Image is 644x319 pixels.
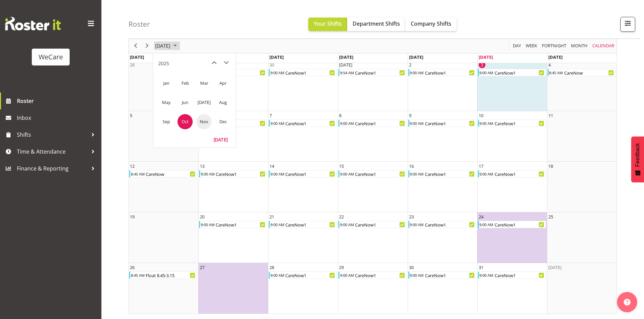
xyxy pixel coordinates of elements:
td: Wednesday, October 15, 2025 [338,162,407,212]
div: 28 [269,264,274,271]
div: Float 8.45-3.15 Begin From Sunday, October 26, 2025 at 8:45:00 AM GMT+13:00 Ends At Sunday, Octob... [129,271,197,279]
span: [DATE] [479,54,493,60]
div: CareNow1 [285,170,336,177]
div: CareNow1 [215,120,267,127]
div: 22 [339,213,344,220]
div: 10 [479,112,483,119]
div: 9:00 AM [409,69,424,76]
div: 29 [339,264,344,271]
div: CareNow1 [215,170,267,177]
span: [DATE] [269,54,284,60]
span: Apr [215,76,231,91]
div: CareNow1 Begin From Friday, October 24, 2025 at 9:00:00 AM GMT+13:00 Ends At Friday, October 24, ... [478,221,546,228]
div: 5 [130,112,132,119]
td: Saturday, October 25, 2025 [547,212,617,263]
button: Timeline Day [512,42,522,50]
div: 31 [479,264,483,271]
span: Day [512,42,522,50]
span: [DATE] [196,95,212,110]
td: Sunday, October 5, 2025 [129,111,198,162]
table: of October 2025 [129,60,617,314]
div: 9:00 AM [409,221,424,228]
span: Your Shifts [314,20,342,27]
div: 9:00 AM [339,272,354,278]
div: 9:00 AM [270,120,285,127]
span: Feb [177,76,193,91]
div: 8:45 AM [549,69,564,76]
button: next month [220,57,232,69]
div: 9:00 AM [339,120,354,127]
div: 16 [409,163,414,169]
div: 9:00 AM [339,221,354,228]
div: 9:00 AM [270,69,285,76]
div: 11 [548,112,553,119]
div: CareNow Begin From Sunday, October 12, 2025 at 8:45:00 AM GMT+13:00 Ends At Sunday, October 12, 2... [129,170,197,178]
button: Timeline Week [525,42,539,50]
div: 9 [409,112,411,119]
div: 8:45 AM [130,170,145,177]
div: CareNow1 [494,69,546,76]
div: CareNow1 Begin From Friday, October 3, 2025 at 9:00:00 AM GMT+13:00 Ends At Friday, October 3, 20... [478,69,546,76]
div: CareNow [145,170,197,177]
div: 30 [409,264,414,271]
button: Fortnight [541,42,568,50]
td: Tuesday, October 28, 2025 [268,263,338,314]
div: 9:00 AM [200,170,215,177]
span: Time & Attendance [17,147,88,157]
td: Monday, October 13, 2025 [198,162,268,212]
button: Your Shifts [308,18,347,31]
div: 9:00 AM [409,120,424,127]
td: Monday, October 20, 2025 [198,212,268,263]
td: Wednesday, October 22, 2025 [338,212,407,263]
span: [DATE] [154,42,171,50]
div: 4 [548,61,551,68]
td: Thursday, October 16, 2025 [408,162,477,212]
button: previous month [208,57,220,69]
div: 9:00 AM [409,272,424,278]
div: CareNow1 Begin From Wednesday, October 8, 2025 at 9:00:00 AM GMT+13:00 Ends At Wednesday, October... [338,119,406,127]
div: 2 [409,61,411,68]
div: 30 [269,61,274,68]
div: CareNow1 Begin From Tuesday, October 28, 2025 at 9:00:00 AM GMT+13:00 Ends At Tuesday, October 28... [269,271,337,279]
div: 21 [269,213,274,220]
div: 25 [548,213,553,220]
span: Jun [177,95,193,110]
div: CareNow1 [285,272,336,278]
div: 9:54 AM [339,69,354,76]
td: Sunday, October 12, 2025 [129,162,198,212]
span: Inbox [17,113,98,123]
div: CareNow1 Begin From Thursday, October 23, 2025 at 9:00:00 AM GMT+13:00 Ends At Thursday, October ... [408,221,476,228]
div: 12 [130,163,135,169]
td: Tuesday, October 21, 2025 [268,212,338,263]
div: 14 [269,163,274,169]
td: October 2025 [175,112,194,131]
div: 9:00 AM [409,170,424,177]
td: Thursday, October 9, 2025 [408,111,477,162]
div: 9:00 AM [200,221,215,228]
div: October 2025 [153,39,181,53]
div: CareNow1 [215,69,267,76]
span: Sep [159,114,174,129]
td: Thursday, October 2, 2025 [408,60,477,111]
div: CareNow1 Begin From Thursday, October 9, 2025 at 9:00:00 AM GMT+13:00 Ends At Thursday, October 9... [408,119,476,127]
div: CareNow1 [424,69,476,76]
span: Nov [196,114,212,129]
td: Sunday, September 28, 2025 [129,60,198,111]
div: Float 8.45-3.15 [145,272,197,278]
div: WeCare [39,52,63,62]
div: CareNow1 Begin From Friday, October 10, 2025 at 9:00:00 AM GMT+13:00 Ends At Friday, October 10, ... [478,119,546,127]
div: 27 [200,264,205,271]
div: 9:00 AM [339,170,354,177]
div: 8 [339,112,341,119]
button: October 2025 [154,42,180,50]
div: 3 [479,61,485,68]
img: help-xxl-2.png [624,299,630,305]
div: 9:00 AM [479,221,494,228]
div: [DATE] [548,264,562,271]
div: CareNow1 [354,170,406,177]
div: CareNow1 [285,221,336,228]
td: Friday, October 10, 2025 [477,111,547,162]
button: Feedback - Show survey [631,136,644,182]
button: Timeline Month [570,42,589,50]
td: Saturday, November 1, 2025 [547,263,617,314]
